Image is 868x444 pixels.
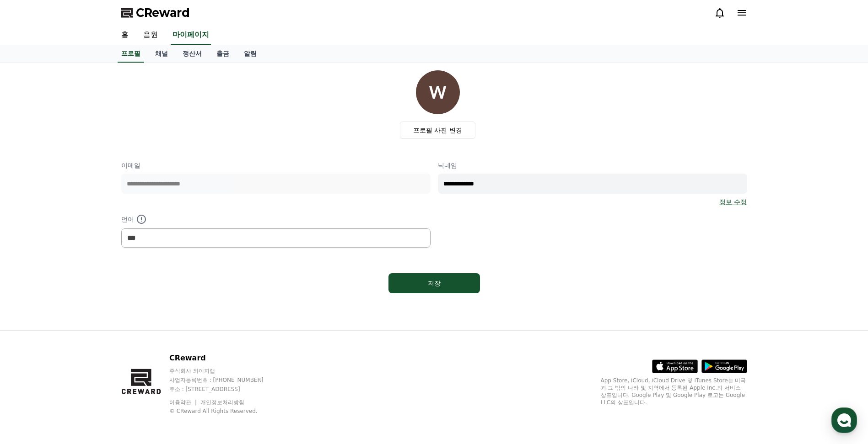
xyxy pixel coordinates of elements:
[407,279,462,288] div: 저장
[169,386,281,393] p: 주소 : [STREET_ADDRESS]
[118,45,144,63] a: 프로필
[3,290,60,312] a: 홈
[121,5,190,20] a: CReward
[169,367,281,375] p: 주식회사 와이피랩
[141,303,152,311] span: 설정
[169,376,281,384] p: 사업자등록번호 : [PHONE_NUMBER]
[121,214,431,225] p: 언어
[60,290,118,312] a: 대화
[121,161,431,170] p: 이메일
[388,273,480,293] button: 저장
[169,353,281,364] p: CReward
[84,304,95,311] span: 대화
[136,26,165,45] a: 음원
[209,45,237,63] a: 출금
[416,70,460,114] img: profile_image
[200,399,244,406] a: 개인정보처리방침
[400,122,475,139] label: 프로필 사진 변경
[237,45,264,63] a: 알림
[136,5,190,20] span: CReward
[171,26,211,45] a: 마이페이지
[118,290,176,312] a: 설정
[175,45,209,63] a: 정산서
[438,161,747,170] p: 닉네임
[148,45,175,63] a: 채널
[719,197,747,206] a: 정보 수정
[114,26,136,45] a: 홈
[169,399,198,406] a: 이용약관
[601,377,747,406] p: App Store, iCloud, iCloud Drive 및 iTunes Store는 미국과 그 밖의 나라 및 지역에서 등록된 Apple Inc.의 서비스 상표입니다. Goo...
[29,303,34,311] span: 홈
[169,407,281,415] p: © CReward All Rights Reserved.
